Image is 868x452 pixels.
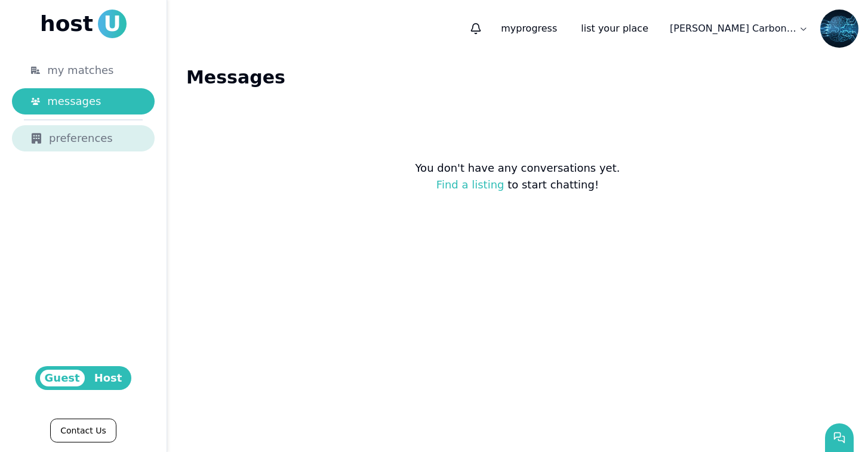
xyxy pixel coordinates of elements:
span: messages [47,93,101,110]
p: [PERSON_NAME] Carbonati [670,21,796,36]
a: preferences [12,125,155,151]
span: U [98,10,127,38]
p: to start chatting! [436,177,599,193]
h1: Messages [186,67,849,88]
span: my [501,23,516,34]
a: hostU [40,10,127,38]
img: Andrea Carbonati avatar [820,10,858,48]
p: You don't have any conversations yet. [415,160,620,177]
a: Contact Us [50,419,116,442]
p: progress [491,17,567,41]
a: Find a listing [436,178,504,191]
span: my matches [47,62,113,79]
a: [PERSON_NAME] Carbonati [663,17,815,41]
a: messages [12,88,155,114]
a: list your place [571,17,658,41]
a: my matches [12,57,155,83]
span: Guest [40,370,85,386]
span: Host [90,370,127,386]
span: host [40,12,93,36]
div: preferences [31,130,136,147]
